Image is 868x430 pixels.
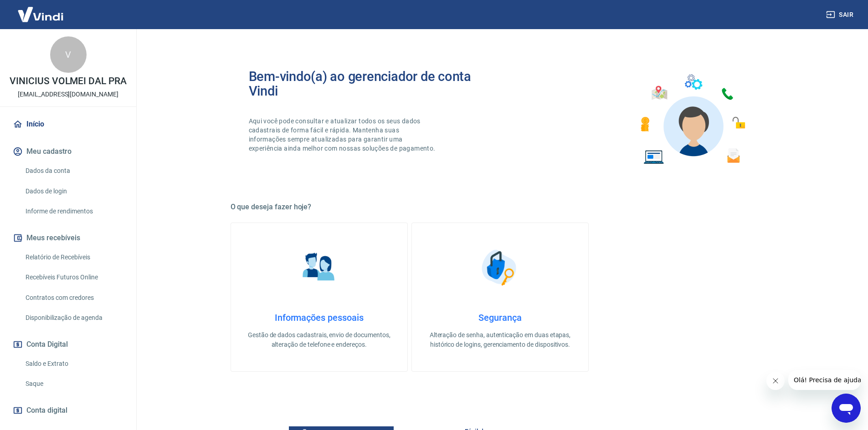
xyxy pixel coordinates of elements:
img: Informações pessoais [296,245,342,290]
img: Imagem de um avatar masculino com diversos icones exemplificando as funcionalidades do gerenciado... [632,69,752,170]
h2: Bem-vindo(a) ao gerenciador de conta Vindi [249,69,500,98]
h4: Segurança [426,312,574,323]
span: Conta digital [26,404,67,417]
p: Gestão de dados cadastrais, envio de documentos, alteração de telefone e endereços. [246,330,393,349]
p: Alteração de senha, autenticação em duas etapas, histórico de logins, gerenciamento de dispositivos. [426,330,574,349]
iframe: Fechar mensagem [766,372,785,390]
span: Olá! Precisa de ajuda? [5,6,77,14]
img: Segurança [477,245,523,290]
a: Contratos com credores [22,288,125,307]
p: [EMAIL_ADDRESS][DOMAIN_NAME] [18,90,118,99]
a: Disponibilização de agenda [22,309,125,327]
p: Aqui você pode consultar e atualizar todos os seus dados cadastrais de forma fácil e rápida. Mant... [249,116,437,153]
div: V [50,36,87,73]
button: Meu cadastro [11,142,125,162]
button: Conta Digital [11,334,125,354]
a: Informe de rendimentos [22,202,125,221]
a: Saque [22,374,125,393]
a: Conta digital [11,400,125,420]
button: Meus recebíveis [11,228,125,248]
a: Saldo e Extrato [22,354,125,373]
iframe: Botão para abrir a janela de mensagens [832,394,861,423]
p: VINICIUS VOLMEI DAL PRA [10,76,127,86]
a: Dados de login [22,182,125,201]
button: Sair [824,6,857,23]
a: Dados da conta [22,162,125,180]
a: Início [11,114,125,134]
a: Relatório de Recebíveis [22,248,125,267]
a: Recebíveis Futuros Online [22,268,125,287]
img: Vindi [11,0,70,28]
a: Informações pessoaisInformações pessoaisGestão de dados cadastrais, envio de documentos, alteraçã... [231,223,408,372]
a: SegurançaSegurançaAlteração de senha, autenticação em duas etapas, histórico de logins, gerenciam... [411,223,589,372]
h5: O que deseja fazer hoje? [231,202,770,212]
h4: Informações pessoais [246,312,393,323]
iframe: Mensagem da empresa [788,370,861,390]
